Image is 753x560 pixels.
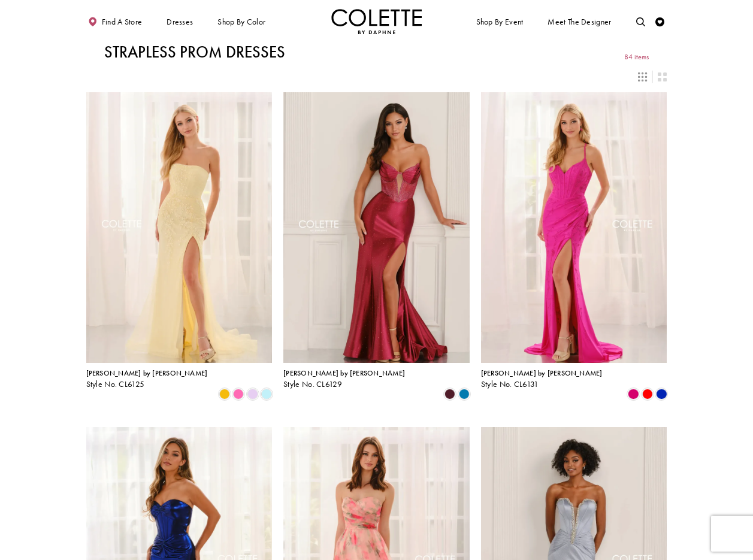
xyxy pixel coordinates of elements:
span: 84 items [624,53,649,61]
i: Buttercup [219,389,230,399]
div: Colette by Daphne Style No. CL6125 [86,370,208,389]
i: Peacock [459,389,470,399]
a: Visit Colette by Daphne Style No. CL6129 Page [283,92,470,363]
span: [PERSON_NAME] by [PERSON_NAME] [86,368,208,378]
a: Visit Colette by Daphne Style No. CL6125 Page [86,92,273,363]
div: Colette by Daphne Style No. CL6129 [283,370,405,389]
a: Visit Colette by Daphne Style No. CL6131 Page [481,92,667,363]
i: Royal Blue [656,389,667,399]
i: Merlot [444,389,455,399]
h1: Strapless Prom Dresses [104,43,285,61]
span: Style No. CL6125 [86,379,145,389]
i: Pink [233,389,244,399]
i: Red [642,389,653,399]
i: Lilac [247,389,258,399]
span: [PERSON_NAME] by [PERSON_NAME] [283,368,405,378]
i: Light Blue [261,389,272,399]
i: Magenta [628,389,639,399]
span: [PERSON_NAME] by [PERSON_NAME] [481,368,603,378]
div: Layout Controls [80,66,672,86]
div: Colette by Daphne Style No. CL6131 [481,370,603,389]
span: Switch layout to 3 columns [638,72,647,81]
span: Style No. CL6131 [481,379,539,389]
span: Switch layout to 2 columns [658,72,667,81]
span: Style No. CL6129 [283,379,342,389]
